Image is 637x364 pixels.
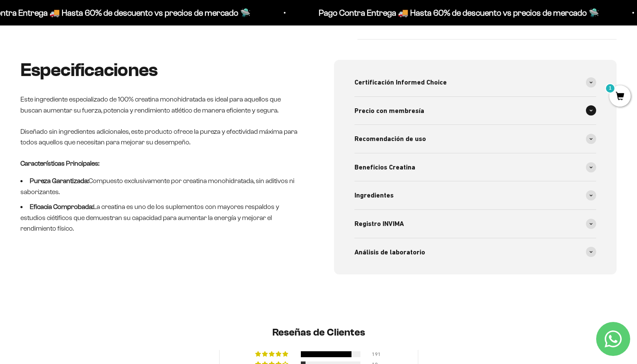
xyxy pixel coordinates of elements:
[70,325,567,340] h2: Reseñas de Clientes
[354,125,597,153] summary: Recomendación de uso
[354,97,597,125] summary: Precio con membresía
[20,60,303,80] h2: Especificaciones
[354,247,425,258] span: Análisis de laboratorio
[20,94,303,116] p: Este ingrediente especializado de 100% creatina monohidratada es ideal para aquellos que buscan a...
[20,160,99,167] strong: Características Principales:
[609,92,631,102] a: 1
[372,351,382,357] div: 191
[354,77,447,88] span: Certificación Informed Choice
[20,201,303,234] li: La creatina es uno de los suplementos con mayores respaldos y estudios ciétificos que demuestran ...
[20,126,303,148] p: Diseñado sin ingredientes adicionales, este producto ofrece la pureza y efectividad máxima para t...
[354,68,597,96] summary: Certificación Informed Choice
[20,175,303,197] li: Compuesto exclusivamente por creatina monohidratada, sin aditivos ni saborizantes.
[354,181,597,209] summary: Ingredientes
[30,177,89,184] strong: Pureza Garantizada:
[314,6,594,20] p: Pago Contra Entrega 🚚 Hasta 60% de descuento vs precios de mercado 🛸
[354,218,404,229] span: Registro INVIMA
[354,238,597,266] summary: Análisis de laboratorio
[354,162,415,173] span: Beneficios Creatina
[354,133,426,144] span: Recomendación de uso
[255,351,289,357] div: 85% (191) reviews with 5 star rating
[354,190,394,201] span: Ingredientes
[30,203,93,210] strong: Eficacia Comprobada:
[605,83,615,93] mark: 1
[354,105,424,116] span: Precio con membresía
[354,153,597,181] summary: Beneficios Creatina
[354,210,597,238] summary: Registro INVIMA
